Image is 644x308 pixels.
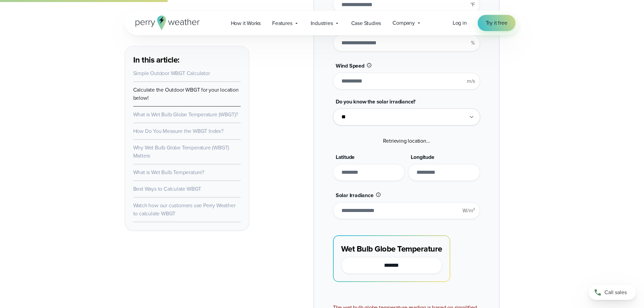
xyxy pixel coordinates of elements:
a: Watch how our customers use Perry Weather to calculate WBGT [133,202,236,217]
a: Best Ways to Calculate WBGT [133,185,201,193]
span: Solar Irradiance [336,191,374,199]
span: Try it free [486,19,507,27]
span: Features [272,19,292,27]
span: Latitude [336,153,355,161]
span: Case Studies [351,19,381,27]
a: How it Works [225,16,267,30]
span: Company [392,19,415,27]
span: Retrieving location... [383,137,430,145]
span: Industries [311,19,333,27]
a: Try it free [478,15,516,31]
a: What is Wet Bulb Globe Temperature (WBGT)? [133,111,238,118]
span: Longitude [411,153,434,161]
a: How Do You Measure the WBGT Index? [133,127,223,135]
span: Log in [453,19,467,27]
h3: In this article: [133,54,241,65]
a: Why Wet Bulb Globe Temperature (WBGT) Matters [133,144,230,160]
a: Calculate the Outdoor WBGT for your location below! [133,86,239,102]
span: Call sales [604,288,627,297]
span: Do you know the solar irradiance? [336,98,415,105]
a: Call sales [589,285,636,300]
a: Case Studies [345,16,387,30]
a: What is Wet Bulb Temperature? [133,168,204,176]
a: Simple Outdoor WBGT Calculator [133,69,210,77]
span: How it Works [231,19,261,27]
a: Log in [453,19,467,27]
span: Wind Speed [336,62,364,70]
